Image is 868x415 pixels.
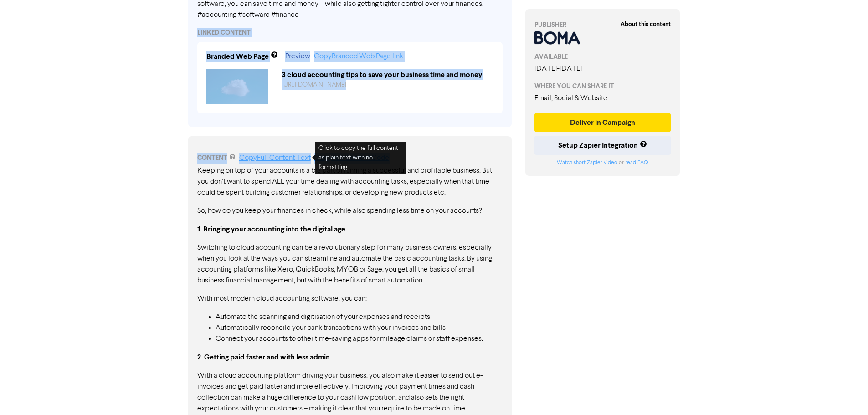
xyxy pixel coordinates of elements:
a: Watch short Zapier video [557,160,617,165]
iframe: Chat Widget [822,371,868,415]
div: 3 cloud accounting tips to save your business time and money [275,69,500,80]
div: LINKED CONTENT [197,28,503,37]
p: With a cloud accounting platform driving your business, you also make it easier to send out e-inv... [197,370,503,414]
button: Setup Zapier Integration [534,136,671,155]
div: https://public2.bomamarketing.com/cp/2WLyGaXBIuGQlOyQxigzMT?sa=VMgytnF0 [275,80,500,90]
a: Copy Branded Web Page link [314,53,403,60]
p: With most modern cloud accounting software, you can: [197,293,503,304]
strong: 1. Bringing your accounting into the digital age [197,225,345,234]
a: Copy Full Content Text [239,154,311,162]
button: Deliver in Campaign [534,113,671,132]
li: Automate the scanning and digitisation of your expenses and receipts [216,312,503,323]
div: Branded Web Page [206,51,269,62]
div: CONTENT [197,153,503,164]
strong: 2. Getting paid faster and with less admin [197,353,330,362]
a: [URL][DOMAIN_NAME] [282,82,346,88]
div: WHERE YOU CAN SHARE IT [534,82,671,91]
a: read FAQ [625,160,648,165]
div: AVAILABLE [534,52,671,61]
div: Email, Social & Website [534,93,671,104]
div: Click to copy the full content as plain text with no formatting. [315,142,406,174]
li: Automatically reconcile your bank transactions with your invoices and bills [216,323,503,333]
div: or [534,159,671,167]
p: Keeping on top of your accounts is a big part of running a successful and profitable business. Bu... [197,165,503,198]
strong: About this content [621,20,671,28]
a: Preview [285,53,310,60]
div: PUBLISHER [534,20,671,30]
p: Switching to cloud accounting can be a revolutionary step for many business owners, especially wh... [197,242,503,286]
p: So, how do you keep your finances in check, while also spending less time on your accounts? [197,205,503,216]
div: [DATE] - [DATE] [534,63,671,74]
li: Connect your accounts to other time-saving apps for mileage claims or staff expenses. [216,333,503,344]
